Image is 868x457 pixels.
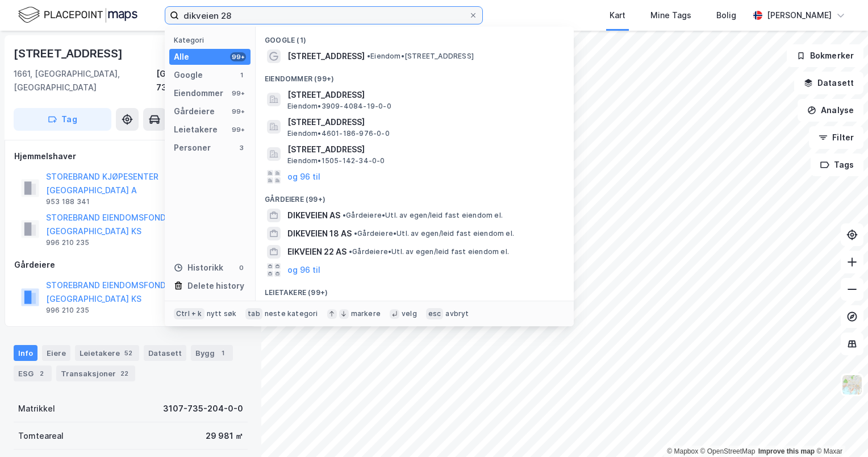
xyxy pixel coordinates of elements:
[36,368,47,379] div: 2
[287,143,560,156] span: [STREET_ADDRESS]
[287,129,390,138] span: Eiendom • 4601-186-976-0-0
[174,308,205,319] div: Ctrl + k
[156,67,248,94] div: [GEOGRAPHIC_DATA], 735/204
[207,309,237,318] div: nytt søk
[650,9,691,22] div: Mine Tags
[230,125,246,134] div: 99+
[426,308,444,319] div: esc
[42,345,70,361] div: Eiere
[230,89,246,98] div: 99+
[14,258,247,272] div: Gårdeiere
[174,50,189,64] div: Alle
[256,279,574,300] div: Leietakere (99+)
[265,309,318,318] div: neste kategori
[256,65,574,86] div: Eiendommer (99+)
[256,27,574,47] div: Google (1)
[343,211,346,219] span: •
[18,402,55,416] div: Matrikkel
[767,9,832,22] div: [PERSON_NAME]
[230,107,246,116] div: 99+
[14,365,52,381] div: ESG
[367,52,474,61] span: Eiendom • [STREET_ADDRESS]
[237,143,246,152] div: 3
[14,149,247,163] div: Hjemmelshaver
[351,309,381,318] div: markere
[144,345,186,361] div: Datasett
[14,44,125,63] div: [STREET_ADDRESS]
[174,68,203,82] div: Google
[118,368,131,379] div: 22
[343,211,503,220] span: Gårdeiere • Utl. av egen/leid fast eiendom el.
[256,186,574,206] div: Gårdeiere (99+)
[349,247,509,256] span: Gårdeiere • Utl. av egen/leid fast eiendom el.
[287,49,365,63] span: [STREET_ADDRESS]
[56,365,135,381] div: Transaksjoner
[811,402,868,457] iframe: Chat Widget
[75,345,139,361] div: Leietakere
[287,88,560,102] span: [STREET_ADDRESS]
[402,309,417,318] div: velg
[287,245,347,259] span: EIKVEIEN 22 AS
[122,347,135,359] div: 52
[14,108,111,131] button: Tag
[174,141,211,155] div: Personer
[798,99,863,122] button: Analyse
[700,447,756,455] a: OpenStreetMap
[18,5,137,25] img: logo.f888ab2527a4732fd821a326f86c7f29.svg
[809,126,863,149] button: Filter
[237,263,246,272] div: 0
[46,197,90,206] div: 953 188 341
[287,170,320,184] button: og 96 til
[174,86,223,100] div: Eiendommer
[217,347,228,359] div: 1
[179,7,469,24] input: Søk på adresse, matrikkel, gårdeiere, leietakere eller personer
[794,72,863,94] button: Datasett
[174,105,215,118] div: Gårdeiere
[230,52,246,61] div: 99+
[174,123,218,136] div: Leietakere
[354,229,514,238] span: Gårdeiere • Utl. av egen/leid fast eiendom el.
[287,227,352,240] span: DIKEVEIEN 18 AS
[187,279,244,293] div: Delete history
[287,156,385,165] span: Eiendom • 1505-142-34-0-0
[18,429,64,443] div: Tomteareal
[367,52,370,60] span: •
[191,345,233,361] div: Bygg
[841,374,863,396] img: Z
[46,238,89,247] div: 996 210 235
[14,67,156,94] div: 1661, [GEOGRAPHIC_DATA], [GEOGRAPHIC_DATA]
[716,9,736,22] div: Bolig
[46,306,89,315] div: 996 210 235
[787,44,863,67] button: Bokmerker
[811,402,868,457] div: Kontrollprogram for chat
[445,309,469,318] div: avbryt
[174,36,251,44] div: Kategori
[287,102,391,111] span: Eiendom • 3909-4084-19-0-0
[163,402,243,416] div: 3107-735-204-0-0
[758,447,815,455] a: Improve this map
[610,9,625,22] div: Kart
[174,261,223,275] div: Historikk
[287,263,320,277] button: og 96 til
[349,247,352,256] span: •
[237,70,246,80] div: 1
[245,308,262,319] div: tab
[354,229,357,238] span: •
[667,447,698,455] a: Mapbox
[287,209,340,222] span: DIKEVEIEN AS
[14,345,37,361] div: Info
[811,153,863,176] button: Tags
[287,115,560,129] span: [STREET_ADDRESS]
[206,429,243,443] div: 29 981 ㎡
